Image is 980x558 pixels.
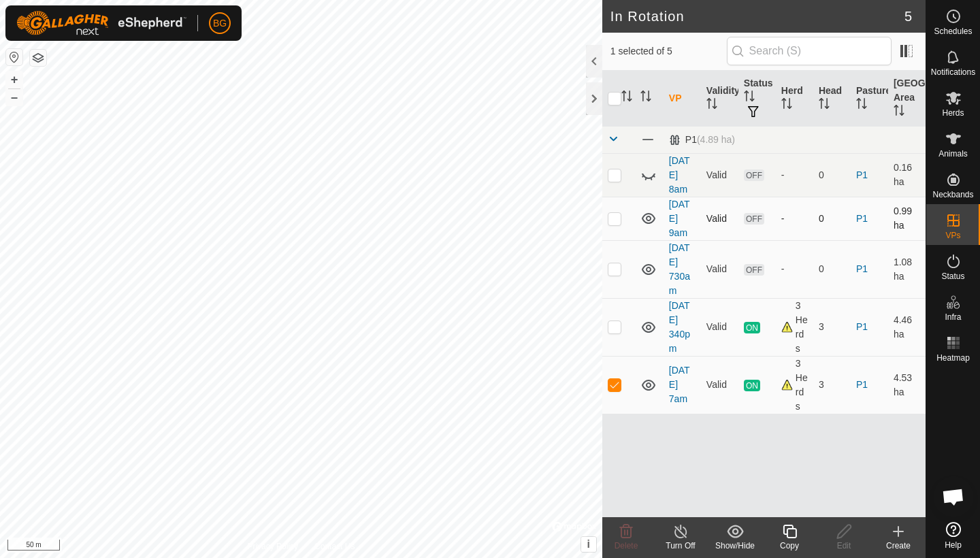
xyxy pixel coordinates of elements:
td: Valid [701,153,738,197]
span: Schedules [934,27,972,35]
a: [DATE] 7am [669,365,690,404]
a: P1 [856,169,868,180]
td: 3 [813,298,851,356]
span: 5 [904,6,912,27]
div: Open chat [933,476,974,517]
a: P1 [856,321,868,332]
span: OFF [744,264,764,276]
th: Status [738,71,776,127]
div: Copy [762,540,817,552]
span: Animals [938,150,968,158]
button: i [581,537,596,552]
div: Show/Hide [708,540,762,552]
th: Pasture [851,71,888,127]
span: 1 selected of 5 [610,44,727,59]
span: (4.89 ha) [697,134,735,145]
td: Valid [701,197,738,240]
th: Validity [701,71,738,127]
img: Gallagher Logo [16,11,186,35]
div: - [781,212,808,226]
a: Contact Us [314,540,355,553]
div: - [781,168,808,182]
p-sorticon: Activate to sort [621,93,632,103]
button: Reset Map [6,49,22,65]
td: Valid [701,356,738,414]
td: 1.08 ha [888,240,926,298]
button: + [6,71,22,88]
span: OFF [744,169,764,181]
span: Heatmap [936,354,970,362]
input: Search (S) [727,37,892,65]
p-sorticon: Activate to sort [706,100,717,111]
a: [DATE] 8am [669,155,690,195]
td: 4.46 ha [888,298,926,356]
button: Map Layers [30,50,46,66]
span: i [587,538,590,550]
div: 3 Herds [781,357,808,414]
span: Delete [615,541,638,551]
span: Status [941,272,964,280]
a: Privacy Policy [247,540,298,553]
p-sorticon: Activate to sort [640,93,651,103]
td: 0.99 ha [888,197,926,240]
a: [DATE] 9am [669,199,690,238]
div: Turn Off [653,540,708,552]
td: 4.53 ha [888,356,926,414]
td: 3 [813,356,851,414]
th: [GEOGRAPHIC_DATA] Area [888,71,926,127]
a: [DATE] 340pm [669,300,690,354]
th: VP [664,71,701,127]
p-sorticon: Activate to sort [894,107,904,118]
button: – [6,89,22,105]
td: 0 [813,153,851,197]
div: Create [871,540,926,552]
span: OFF [744,213,764,225]
a: P1 [856,213,868,224]
div: Edit [817,540,871,552]
th: Head [813,71,851,127]
div: P1 [669,134,735,146]
a: P1 [856,263,868,274]
p-sorticon: Activate to sort [744,93,755,103]
h2: In Rotation [610,8,904,24]
td: 0 [813,240,851,298]
span: Help [945,541,962,549]
td: Valid [701,240,738,298]
span: Infra [945,313,961,321]
span: ON [744,322,760,333]
div: - [781,262,808,276]
span: VPs [945,231,960,240]
p-sorticon: Activate to sort [781,100,792,111]
span: ON [744,380,760,391]
span: Notifications [931,68,975,76]
a: Help [926,516,980,555]
p-sorticon: Activate to sort [856,100,867,111]
th: Herd [776,71,813,127]
td: Valid [701,298,738,356]
span: Herds [942,109,964,117]
p-sorticon: Activate to sort [819,100,830,111]
span: Neckbands [932,191,973,199]
td: 0 [813,197,851,240]
a: [DATE] 730am [669,242,690,296]
div: 3 Herds [781,299,808,356]
td: 0.16 ha [888,153,926,197]
a: P1 [856,379,868,390]
span: BG [213,16,227,31]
